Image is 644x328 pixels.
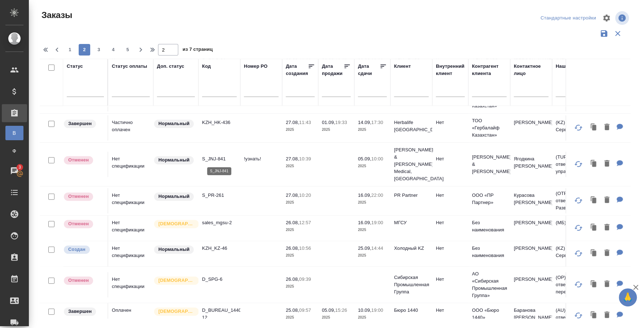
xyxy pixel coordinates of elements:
[63,155,104,165] div: Выставляет КМ после отмены со стороны клиента. Если уже после запуска – КМ пишет ПМу про отмену, ...
[108,46,119,53] span: 4
[622,290,634,305] span: 🙏
[299,245,311,251] p: 10:56
[510,152,552,177] td: Ягодкина [PERSON_NAME]
[68,156,89,164] p: Отменен
[358,220,371,225] p: 16.09,
[108,44,119,56] button: 4
[587,308,601,323] button: Клонировать
[371,192,383,198] p: 22:00
[286,252,315,259] p: 2025
[570,276,587,293] button: Обновить
[570,192,587,209] button: Обновить
[472,192,507,206] p: ООО «ПР Партнер»
[68,193,89,200] p: Отменен
[202,63,211,70] div: Код
[358,307,371,313] p: 10.09,
[108,188,153,213] td: Нет спецификации
[570,307,587,324] button: Обновить
[394,245,429,252] p: Холодный KZ
[244,63,267,70] div: Номер PO
[371,156,383,161] p: 10:00
[552,186,639,215] td: (OTP) Общество с ограниченной ответственностью «Вектор Развития»
[286,156,299,161] p: 27.08,
[286,126,315,133] p: 2025
[570,219,587,236] button: Обновить
[436,245,465,252] p: Нет
[202,276,237,283] p: D_SPG-6
[587,193,601,208] button: Клонировать
[587,156,601,171] button: Клонировать
[394,192,429,199] p: PR Partner
[601,120,613,135] button: Удалить
[158,246,189,253] p: Нормальный
[63,219,104,229] div: Выставляет КМ после отмены со стороны клиента. Если уже после запуска – КМ пишет ПМу про отмену, ...
[322,126,351,133] p: 2025
[158,220,194,227] p: [DEMOGRAPHIC_DATA]
[108,152,153,177] td: Нет спецификации
[587,120,601,135] button: Клонировать
[510,241,552,266] td: [PERSON_NAME]
[158,308,194,315] p: [DEMOGRAPHIC_DATA]
[5,126,23,140] a: В
[556,63,591,70] div: Наше юр. лицо
[514,63,548,77] div: Контактное лицо
[570,245,587,262] button: Обновить
[322,120,335,125] p: 01.09,
[202,155,237,163] p: S_JNJ-841
[286,283,315,290] p: 2025
[153,219,195,229] div: Выставляется автоматически для первых 3 заказов нового контактного лица. Особое внимание
[299,220,311,225] p: 12:57
[40,9,72,21] span: Заказы
[472,270,507,299] p: АО «Сибирская Промышленная Группа»
[601,193,613,208] button: Удалить
[286,163,315,170] p: 2025
[202,192,237,199] p: S_PR-261
[358,314,387,321] p: 2025
[510,216,552,241] td: [PERSON_NAME]
[63,192,104,201] div: Выставляет КМ после отмены со стороны клиента. Если уже после запуска – КМ пишет ПМу про отмену, ...
[510,115,552,141] td: [PERSON_NAME]
[64,44,76,56] button: 1
[299,120,311,125] p: 11:43
[158,277,194,284] p: [DEMOGRAPHIC_DATA]
[358,252,387,259] p: 2025
[202,307,237,321] p: D_BUREAU_1440-12
[322,307,335,313] p: 05.09,
[552,241,639,266] td: (KZ) ТОО «Атлас Лэнгвидж Сервисез»
[598,9,615,27] span: Настроить таблицу
[472,117,507,139] p: ТОО «Гербалайф Казахстан»
[611,27,625,40] button: Сбросить фильтры
[153,155,195,165] div: Статус по умолчанию для стандартных заказов
[9,147,20,155] span: Ф
[358,199,387,206] p: 2025
[436,63,465,77] div: Внутренний клиент
[153,307,195,316] div: Выставляется автоматически для первых 3 заказов нового контактного лица. Особое внимание
[5,144,23,158] a: Ф
[286,220,299,225] p: 26.08,
[436,192,465,199] p: Нет
[371,120,383,125] p: 17:30
[552,216,639,241] td: (МБ) ООО "Монблан"
[394,119,429,133] p: Herbalife [GEOGRAPHIC_DATA]
[436,219,465,226] p: Нет
[552,115,639,141] td: (KZ) ТОО «Атлас Лэнгвидж Сервисез»
[358,156,371,161] p: 05.09,
[14,164,25,171] span: 3
[601,246,613,261] button: Удалить
[358,120,371,125] p: 14.09,
[67,63,83,70] div: Статус
[601,220,613,235] button: Удалить
[286,192,299,198] p: 27.08,
[240,152,282,177] td: !узнать!
[68,120,92,127] p: Завершен
[335,120,347,125] p: 19:33
[358,63,380,77] div: Дата сдачи
[299,156,311,161] p: 10:39
[394,63,411,70] div: Клиент
[472,245,507,259] p: Без наименования
[286,63,308,77] div: Дата создания
[299,307,311,313] p: 09:57
[158,120,189,127] p: Нормальный
[472,63,507,77] div: Контрагент клиента
[158,156,189,164] p: Нормальный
